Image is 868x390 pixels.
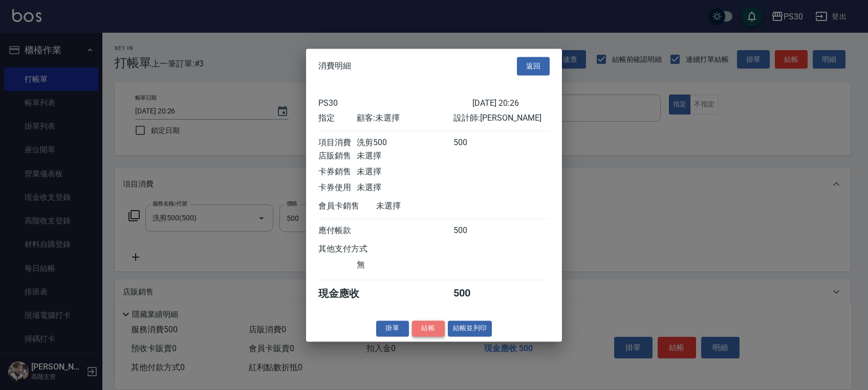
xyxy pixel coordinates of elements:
[318,201,376,212] div: 會員卡銷售
[448,320,492,336] button: 結帳並列印
[318,182,357,193] div: 卡券使用
[318,61,351,71] span: 消費明細
[472,98,550,108] div: [DATE] 20:26
[376,201,472,212] div: 未選擇
[357,151,453,162] div: 未選擇
[453,137,492,148] div: 500
[318,167,357,177] div: 卡券銷售
[318,151,357,162] div: 店販銷售
[318,113,357,124] div: 指定
[376,320,409,336] button: 掛單
[318,137,357,148] div: 項目消費
[318,287,376,301] div: 現金應收
[357,260,453,270] div: 無
[453,225,492,236] div: 500
[357,167,453,177] div: 未選擇
[318,244,396,255] div: 其他支付方式
[357,113,453,124] div: 顧客: 未選擇
[357,137,453,148] div: 洗剪500
[318,98,472,108] div: PS30
[453,287,492,301] div: 500
[517,57,550,76] button: 返回
[453,113,550,124] div: 設計師: [PERSON_NAME]
[318,225,357,236] div: 應付帳款
[412,320,445,336] button: 結帳
[357,182,453,193] div: 未選擇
